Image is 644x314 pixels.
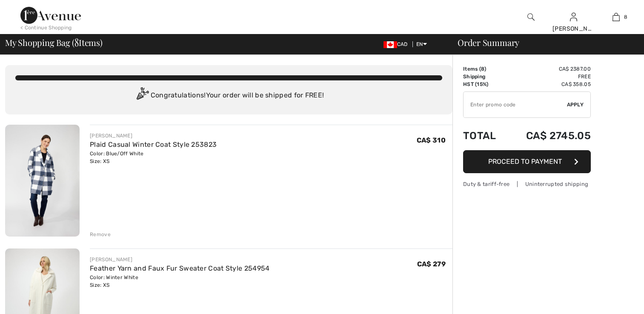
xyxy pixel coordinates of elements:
td: HST (15%) [463,80,506,88]
span: CA$ 310 [417,136,446,144]
td: Items ( ) [463,65,506,73]
span: 8 [624,13,627,21]
span: My Shopping Bag ( Items) [5,38,103,47]
div: Color: Winter White Size: XS [90,274,269,289]
span: Apply [567,101,584,108]
button: Proceed to Payment [463,150,591,173]
td: Free [506,73,591,80]
span: 8 [481,66,484,72]
span: EN [416,41,427,47]
img: My Info [570,12,577,22]
img: Canadian Dollar [384,41,397,48]
img: My Bag [613,12,620,22]
td: CA$ 2387.00 [506,65,591,73]
span: CAD [384,41,411,47]
img: Congratulation2.svg [134,87,151,104]
div: Duty & tariff-free | Uninterrupted shipping [463,180,591,188]
img: 1ère Avenue [20,7,81,24]
a: 8 [595,12,637,22]
div: [PERSON_NAME] [90,132,217,140]
div: < Continue Shopping [20,24,72,31]
span: 8 [74,36,79,47]
img: Plaid Casual Winter Coat Style 253823 [5,125,80,237]
span: CA$ 279 [417,260,446,268]
a: Feather Yarn and Faux Fur Sweater Coat Style 254954 [90,264,269,272]
a: Sign In [570,13,577,21]
div: [PERSON_NAME] [90,256,269,263]
div: [PERSON_NAME] [552,24,594,33]
input: Promo code [464,92,567,117]
td: Shipping [463,73,506,80]
img: search the website [527,12,535,22]
a: Plaid Casual Winter Coat Style 253823 [90,140,217,148]
td: CA$ 358.05 [506,80,591,88]
div: Remove [90,231,111,238]
div: Congratulations! Your order will be shipped for FREE! [15,87,442,104]
span: Proceed to Payment [488,157,562,166]
td: CA$ 2745.05 [506,121,591,150]
div: Order Summary [447,38,639,47]
td: Total [463,121,506,150]
div: Color: Blue/Off White Size: XS [90,150,217,165]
